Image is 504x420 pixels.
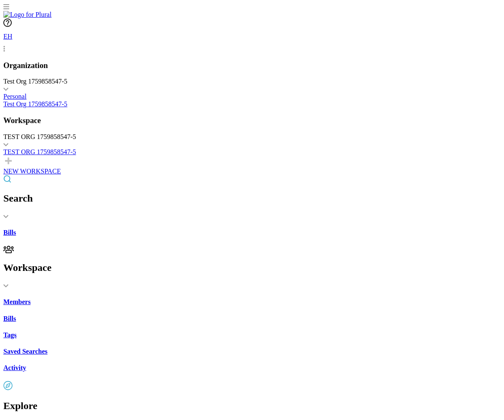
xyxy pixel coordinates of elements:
a: Activity [3,364,501,372]
a: EH [3,29,501,52]
a: Bills [3,315,501,323]
div: NEW WORKSPACE [3,168,501,175]
a: Personal [3,93,501,100]
a: TEST ORG 1759858547-5 [3,148,501,156]
div: EH [3,29,20,45]
a: Test Org 1759858547-5 [3,100,501,108]
a: Bills [3,229,501,236]
h3: Workspace [3,116,501,125]
img: Logo for Plural [3,11,52,18]
a: Saved Searches [3,348,501,355]
div: TEST ORG 1759858547-5 [3,133,501,141]
a: NEW WORKSPACE [3,156,501,175]
a: Tags [3,331,501,339]
h2: Search [3,193,501,204]
a: Members [3,298,501,306]
div: Test Org 1759858547-5 [3,78,501,85]
h2: Explore [3,400,501,412]
h3: Organization [3,61,501,70]
h2: Workspace [3,262,501,273]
